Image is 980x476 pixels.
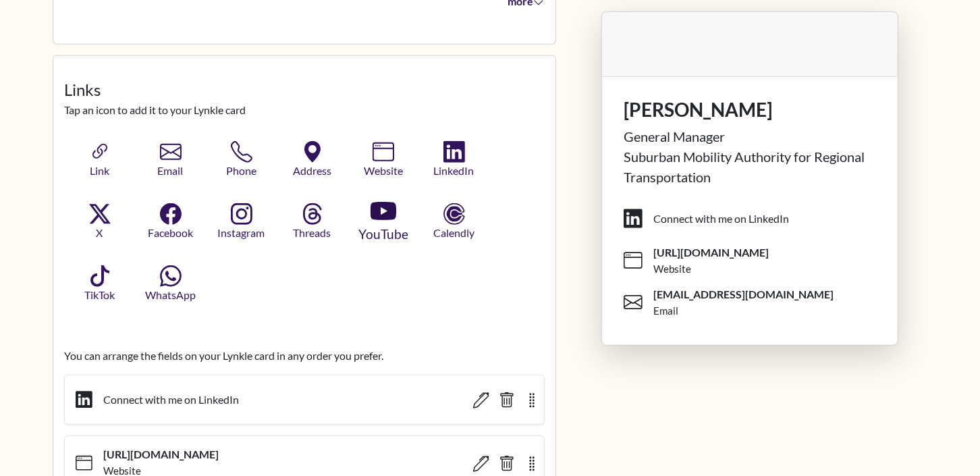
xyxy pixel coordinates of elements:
[64,348,545,364] p: You can arrange the fields on your Lynkle card in any order you prefer.
[143,287,198,303] span: WhatsApp
[67,140,132,180] button: Link
[138,140,203,180] button: Email
[138,264,203,305] button: WhatsApp
[624,98,876,121] h1: [PERSON_NAME]
[138,202,203,242] button: Facebook
[285,225,340,241] span: Threads
[349,225,417,244] span: YouTube
[624,147,876,187] div: Suburban Mobility Authority for Regional Transportation
[67,264,132,305] button: TikTok
[350,140,416,180] button: Website
[67,202,132,242] button: X
[64,375,545,425] div: Connect with me on LinkedIn
[422,140,487,180] button: LinkedIn
[72,163,128,179] span: Link
[653,261,691,276] div: Website
[209,140,274,180] button: Phone
[64,78,545,102] legend: Links
[209,202,274,242] button: Instagram
[624,198,887,240] span: Connect with me on LinkedIn
[103,447,219,462] span: [URL][DOMAIN_NAME]
[344,198,422,245] button: YouTube
[214,163,269,179] span: Phone
[143,225,198,241] span: Facebook
[427,225,482,241] span: Calendly
[624,240,887,282] span: [URL][DOMAIN_NAME]Website
[103,392,239,408] div: Connect with me on LinkedIn
[280,202,345,242] button: Threads
[280,140,345,180] button: Address
[72,287,128,303] span: TikTok
[653,211,789,227] div: Connect with me on LinkedIn
[285,163,340,179] span: Address
[572,11,927,378] div: Lynkle card preview
[624,282,887,323] span: [EMAIL_ADDRESS][DOMAIN_NAME]Email
[624,126,876,147] div: General Manager
[143,163,198,179] span: Email
[214,225,269,241] span: Instagram
[64,375,545,435] div: Connect with me on LinkedIn
[653,286,834,301] span: [EMAIL_ADDRESS][DOMAIN_NAME]
[422,202,487,242] button: Calendly
[653,302,678,318] div: Email
[72,225,128,241] span: X
[653,244,769,259] span: [URL][DOMAIN_NAME]
[64,102,545,118] p: Tap an icon to add it to your Lynkle card
[355,163,410,179] span: Website
[427,163,482,179] span: LinkedIn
